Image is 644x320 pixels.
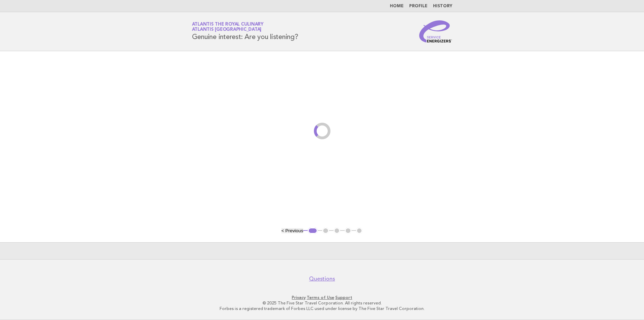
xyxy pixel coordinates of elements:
a: Home [390,4,404,8]
h1: Genuine interest: Are you listening? [192,22,298,40]
p: Forbes is a registered trademark of Forbes LLC used under license by The Five Star Travel Corpora... [111,306,534,311]
a: Terms of Use [307,295,334,300]
img: Service Energizers [419,20,452,43]
p: © 2025 The Five Star Travel Corporation. All rights reserved. [111,300,534,306]
a: History [433,4,452,8]
a: Privacy [292,295,306,300]
span: Atlantis [GEOGRAPHIC_DATA] [192,28,262,32]
p: · · [111,295,534,300]
a: Atlantis the Royal CulinaryAtlantis [GEOGRAPHIC_DATA] [192,22,263,32]
a: Support [335,295,352,300]
a: Questions [309,275,335,282]
a: Profile [409,4,427,8]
